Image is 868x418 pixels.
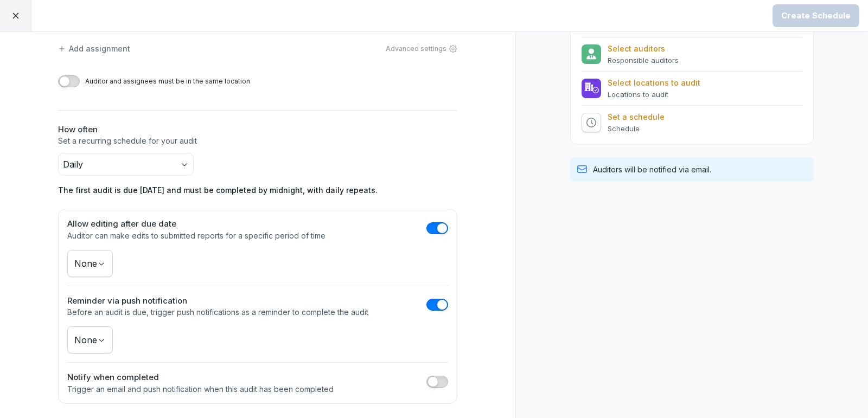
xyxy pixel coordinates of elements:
[67,230,325,241] p: Auditor can make edits to submitted reports for a specific period of time
[67,295,368,307] h2: Reminder via push notification
[67,218,325,230] h2: Allow editing after due date
[781,10,851,22] div: Create Schedule
[593,164,711,175] p: Auditors will be notified via email.
[58,136,457,146] p: Set a recurring schedule for your audit
[773,4,859,27] button: Create Schedule
[58,184,457,196] p: The first audit is due [DATE] and must be completed by midnight, with daily repeats.
[608,124,665,133] p: Schedule
[58,124,457,136] h2: How often
[608,56,679,65] p: Responsible auditors
[608,44,679,54] p: Select auditors
[608,90,700,99] p: Locations to audit
[67,371,334,384] h2: Notify when completed
[608,78,700,88] p: Select locations to audit
[58,43,130,54] div: Add assignment
[67,384,334,395] p: Trigger an email and push notification when this audit has been completed
[608,112,665,122] p: Set a schedule
[58,75,457,87] div: Auditor and assignees must be in the same location
[67,307,368,318] p: Before an audit is due, trigger push notifications as a reminder to complete the audit
[386,44,457,54] div: Advanced settings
